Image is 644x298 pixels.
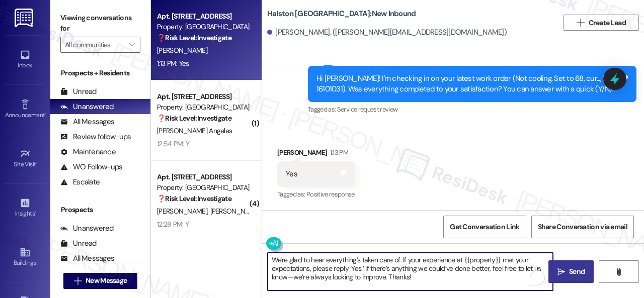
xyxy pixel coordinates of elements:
button: Share Conversation via email [531,216,634,238]
span: [PERSON_NAME] [157,46,207,55]
div: Maintenance [60,147,116,157]
div: Unread [60,86,97,97]
strong: ❓ Risk Level: Investigate [157,33,231,42]
div: Apt. [STREET_ADDRESS] [157,172,250,182]
a: Site Visit • [5,145,45,172]
span: [PERSON_NAME] [210,207,261,216]
span: • [45,110,46,117]
div: Escalate [60,177,100,187]
div: Prospects [50,205,150,215]
div: Review follow-ups [60,132,131,142]
button: New Message [63,273,138,289]
div: Unread [60,238,97,249]
div: 1:13 PM: Yes [157,59,189,68]
i:  [615,268,622,276]
strong: ❓ Risk Level: Investigate [157,114,231,123]
span: Service request review [337,105,398,114]
span: Share Conversation via email [538,222,627,232]
span: Send [569,266,585,277]
button: Get Conversation Link [443,216,526,238]
button: Create Lead [563,15,639,31]
span: [PERSON_NAME] Angeles [157,126,232,135]
input: All communities [65,37,124,53]
a: Inbox [5,46,45,73]
div: Yes [286,169,297,179]
span: • [36,159,38,166]
i:  [577,19,584,27]
i:  [129,41,135,49]
div: Unanswered [60,223,114,234]
span: Create Lead [589,18,626,28]
textarea: To enrich screen reader interactions, please activate Accessibility in Grammarly extension settings [268,253,553,290]
i:  [557,268,565,276]
div: WO Follow-ups [60,162,122,172]
span: Get Conversation Link [450,222,519,232]
a: Insights • [5,194,45,222]
div: Tagged as: [277,187,355,202]
span: New Message [86,275,127,286]
div: Apt. [STREET_ADDRESS] [157,11,250,22]
div: 1:13 PM [328,147,348,158]
label: Viewing conversations for [60,10,140,37]
button: Send [548,260,594,283]
span: [PERSON_NAME] [157,207,210,216]
span: Positive response [306,190,355,198]
strong: ❓ Risk Level: Investigate [157,194,231,203]
img: ResiDesk Logo [15,9,35,27]
div: [PERSON_NAME] [277,147,355,161]
div: Property: [GEOGRAPHIC_DATA] [157,182,250,193]
div: Property: [GEOGRAPHIC_DATA] [157,102,250,113]
a: Buildings [5,244,45,271]
div: Tagged as: [308,102,636,117]
div: Prospects + Residents [50,68,150,78]
div: All Messages [60,253,114,264]
span: • [35,209,36,216]
i:  [74,277,82,285]
div: All Messages [60,117,114,127]
b: Halston [GEOGRAPHIC_DATA]: New Inbound [267,9,416,19]
div: Apt. [STREET_ADDRESS] [157,91,250,102]
div: 12:54 PM: Y [157,139,189,148]
div: Hi [PERSON_NAME]! I'm checking in on your latest work order (Not cooling. Set to 68, cur..., ID: ... [316,73,620,95]
div: Unanswered [60,102,114,112]
div: Property: [GEOGRAPHIC_DATA] [157,22,250,32]
div: 12:28 PM: Y [157,220,189,229]
div: [PERSON_NAME]. ([PERSON_NAME][EMAIL_ADDRESS][DOMAIN_NAME]) [267,27,507,38]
